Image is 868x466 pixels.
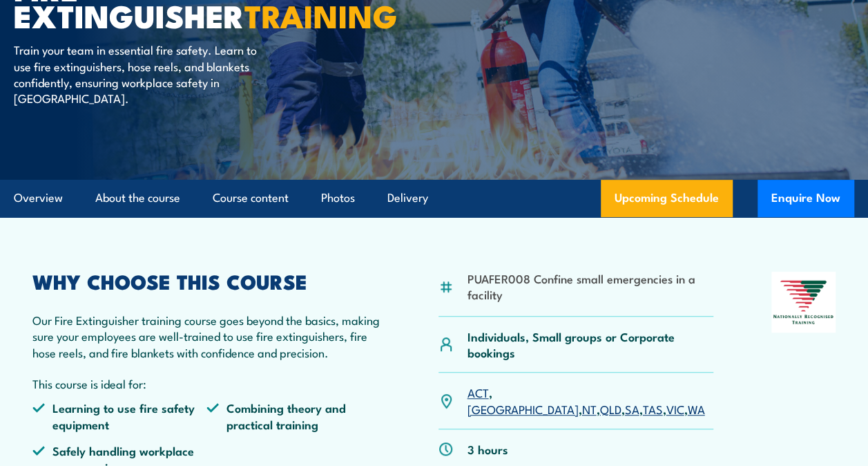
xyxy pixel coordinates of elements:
li: PUAFER008 Confine small emergencies in a facility [467,270,713,303]
a: QLD [599,400,621,417]
a: TAS [642,400,662,417]
button: Enquire Now [758,180,854,217]
p: , , , , , , , [467,384,713,417]
p: This course is ideal for: [32,375,380,391]
a: SA [624,400,639,417]
a: WA [687,400,704,417]
li: Learning to use fire safety equipment [32,400,206,432]
p: 3 hours [467,441,508,457]
a: Course content [213,180,289,216]
a: Delivery [387,180,428,216]
h2: WHY CHOOSE THIS COURSE [32,272,380,290]
a: Photos [321,180,355,216]
p: Our Fire Extinguisher training course goes beyond the basics, making sure your employees are well... [32,312,380,360]
p: Train your team in essential fire safety. Learn to use fire extinguishers, hose reels, and blanke... [14,41,266,106]
p: Individuals, Small groups or Corporate bookings [467,328,713,361]
li: Combining theory and practical training [206,400,380,432]
a: NT [581,400,596,417]
a: Upcoming Schedule [601,180,733,217]
a: Overview [14,180,63,216]
a: ACT [467,384,488,400]
a: About the course [95,180,180,216]
img: Nationally Recognised Training logo. [771,272,836,333]
a: VIC [666,400,684,417]
a: [GEOGRAPHIC_DATA] [467,400,578,417]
